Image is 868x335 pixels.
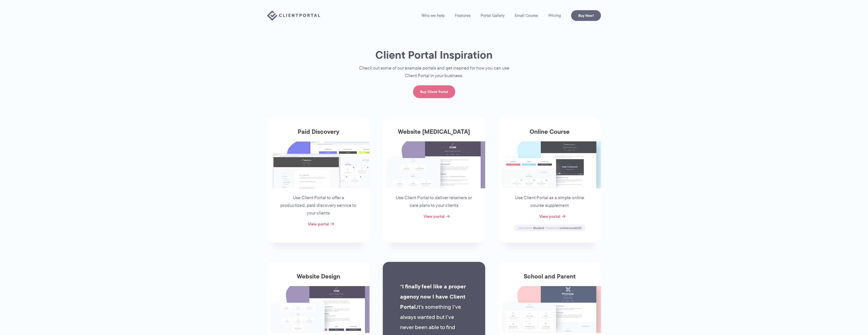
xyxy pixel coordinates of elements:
a: Pricing [548,14,561,18]
h3: Website [MEDICAL_DATA] [383,128,485,141]
a: Buy Client Portal [413,85,455,98]
p: Use Client Portal as a simple online course supplement [511,194,588,209]
a: View portal [539,213,560,219]
a: View portal [424,213,444,219]
p: Use Client Portal to deliver retainers or care plans to your clients [395,194,473,209]
a: Portal Gallery [481,14,505,18]
strong: I finally feel like a proper agency now I have Client Portal. [400,282,466,311]
h1: Client Portal Inspiration [349,48,519,62]
span: Student [533,226,544,230]
h3: Online Course [498,128,601,141]
span: Username [518,226,532,230]
h3: School and Parent [498,273,601,286]
a: Buy Now! [571,10,601,21]
a: View portal [308,221,329,227]
span: Password [546,226,559,230]
a: Who we help [422,14,445,18]
p: Use Client Portal to offer a productized, paid discovery service to your clients [280,194,357,217]
span: onlinecourse123 [559,226,581,230]
h3: Website Design [267,273,370,286]
a: Email Course [515,14,538,18]
h3: Paid Discovery [267,128,370,141]
a: Features [455,14,470,18]
p: Check out some of our example portals and get inspired for how you can use Client Portal in your ... [349,64,519,80]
